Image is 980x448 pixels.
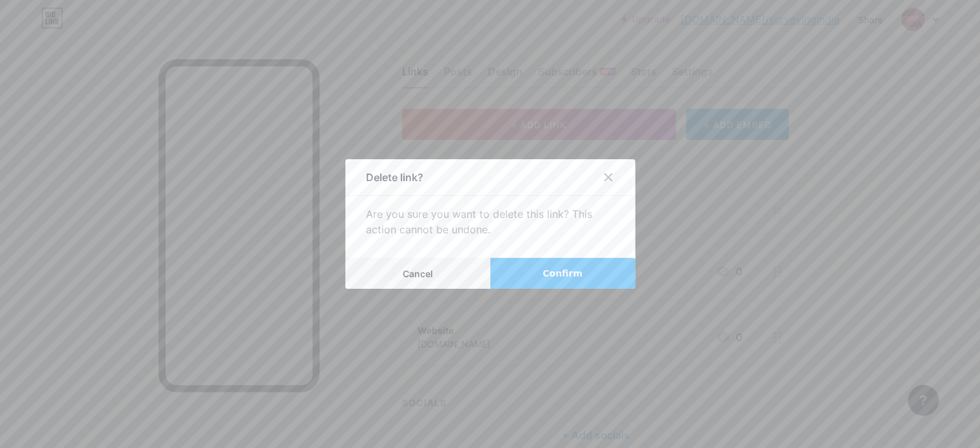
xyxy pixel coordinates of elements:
[543,267,582,280] span: Confirm
[366,170,423,185] div: Delete link?
[345,258,490,289] button: Cancel
[366,206,615,237] div: Are you sure you want to delete this link? This action cannot be undone.
[490,258,635,289] button: Confirm
[403,268,433,279] span: Cancel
